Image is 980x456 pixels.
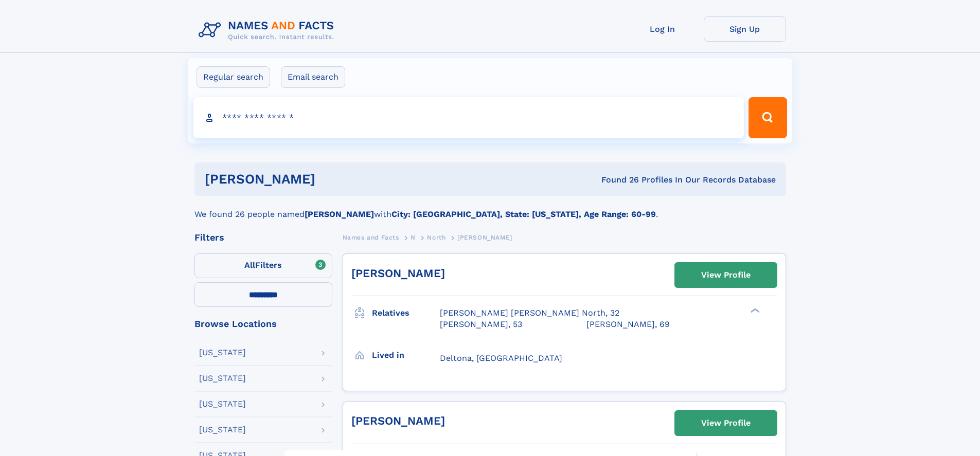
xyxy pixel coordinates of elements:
[748,307,760,314] div: ❯
[586,319,670,330] a: [PERSON_NAME], 69
[440,307,619,319] a: [PERSON_NAME] [PERSON_NAME] North, 32
[197,66,270,88] label: Regular search
[411,234,416,241] span: N
[621,16,704,42] a: Log In
[391,209,656,219] b: City: [GEOGRAPHIC_DATA], State: [US_STATE], Age Range: 60-99
[675,411,777,435] a: View Profile
[199,349,246,357] div: [US_STATE]
[194,16,343,44] img: Logo Names and Facts
[199,400,246,408] div: [US_STATE]
[351,267,445,280] a: [PERSON_NAME]
[427,231,446,244] a: North
[194,233,332,242] div: Filters
[194,253,332,278] label: Filters
[244,260,255,270] span: All
[194,319,332,329] div: Browse Locations
[199,374,246,382] div: [US_STATE]
[749,97,787,138] button: Search Button
[411,231,416,244] a: N
[305,209,374,219] b: [PERSON_NAME]
[427,234,446,241] span: North
[701,411,751,435] div: View Profile
[343,231,399,244] a: Names and Facts
[440,353,562,363] span: Deltona, [GEOGRAPHIC_DATA]
[194,196,786,221] div: We found 26 people named with .
[704,16,786,42] a: Sign Up
[372,304,440,322] h3: Relatives
[372,346,440,364] h3: Lived in
[675,263,777,287] a: View Profile
[193,97,744,138] input: search input
[351,414,445,427] a: [PERSON_NAME]
[458,174,776,186] div: Found 26 Profiles In Our Records Database
[205,173,458,186] h1: [PERSON_NAME]
[440,319,522,330] a: [PERSON_NAME], 53
[457,234,512,241] span: [PERSON_NAME]
[281,66,345,88] label: Email search
[199,426,246,434] div: [US_STATE]
[701,263,751,287] div: View Profile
